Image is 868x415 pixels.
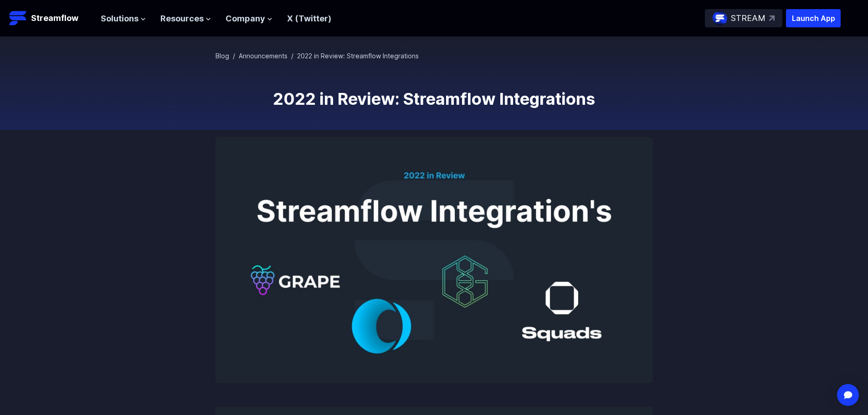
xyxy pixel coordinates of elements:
span: Resources [160,12,204,26]
button: Resources [160,12,211,26]
span: Company [226,12,265,26]
span: Solutions [101,12,139,26]
img: 2022 in Review: Streamflow Integrations [216,137,653,383]
a: X (Twitter) [287,14,331,23]
button: Company [226,12,272,26]
a: Announcements [239,52,288,60]
a: Blog [216,52,229,60]
span: / [233,52,235,60]
img: Streamflow Logo [9,9,27,27]
p: Streamflow [31,12,78,25]
img: top-right-arrow.svg [769,15,775,21]
button: Solutions [101,12,146,26]
img: streamflow-logo-circle.png [713,11,727,26]
p: STREAM [731,12,765,25]
h1: 2022 in Review: Streamflow Integrations [216,90,653,108]
a: STREAM [705,9,782,27]
span: 2022 in Review: Streamflow Integrations [297,52,419,60]
a: Streamflow [9,9,92,27]
button: Launch App [786,9,841,27]
span: / [291,52,293,60]
div: Open Intercom Messenger [837,384,859,406]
